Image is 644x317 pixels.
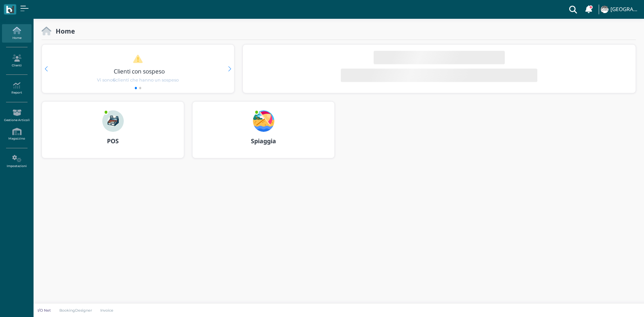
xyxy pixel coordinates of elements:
a: Magazzino [2,125,31,144]
a: Home [2,24,31,43]
div: Previous slide [45,66,48,71]
span: Vi sono clienti che hanno un sospeso [97,77,179,83]
b: 6 [113,77,115,83]
a: Clienti [2,52,31,70]
b: POS [107,137,119,145]
h2: Home [51,28,75,35]
a: ... POS [42,101,184,166]
a: Impostazioni [2,152,31,171]
div: 1 / 2 [42,45,234,93]
a: ... [GEOGRAPHIC_DATA] [600,1,640,17]
a: Clienti con sospeso Vi sono6clienti che hanno un sospeso [55,54,221,83]
img: ... [102,110,124,132]
b: Spiaggia [251,137,276,145]
h4: [GEOGRAPHIC_DATA] [610,7,640,12]
img: logo [6,6,14,13]
h3: Clienti con sospeso [56,68,222,74]
iframe: Help widget launcher [596,296,638,311]
a: Report [2,79,31,98]
a: Gestione Articoli [2,106,31,125]
img: ... [601,6,608,13]
a: ... Spiaggia [192,101,335,166]
img: ... [253,110,274,132]
div: Next slide [228,66,231,71]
